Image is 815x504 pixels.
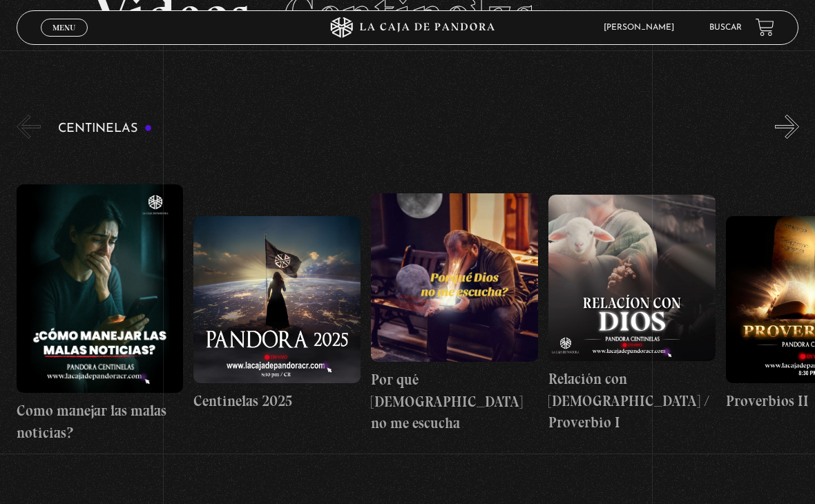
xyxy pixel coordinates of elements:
button: Next [775,115,799,139]
span: [PERSON_NAME] [597,23,688,32]
button: Previous [17,115,41,139]
h4: Relación con [DEMOGRAPHIC_DATA] / Proverbio I [548,368,716,434]
a: Relación con [DEMOGRAPHIC_DATA] / Proverbio I [548,149,716,478]
span: Menu [52,23,75,32]
a: Centinelas 2025 [193,149,361,478]
h4: Como manejar las malas noticias? [17,400,184,443]
a: Buscar [709,23,742,32]
h4: Centinelas 2025 [193,390,361,412]
span: Cerrar [48,35,81,44]
h3: Centinelas [58,122,153,135]
a: Por qué [DEMOGRAPHIC_DATA] no me escucha [371,149,538,478]
a: View your shopping cart [756,18,774,37]
h4: Por qué [DEMOGRAPHIC_DATA] no me escucha [371,369,538,434]
a: Como manejar las malas noticias? [17,149,184,478]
